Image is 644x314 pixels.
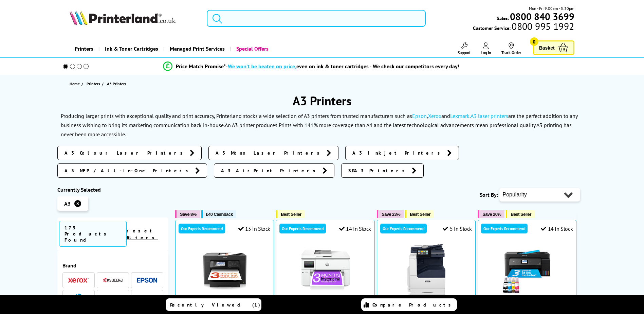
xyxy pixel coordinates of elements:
img: Printerland Logo [70,10,176,25]
span: A3 Mono Laser Printers [216,150,323,156]
span: Sales: [497,15,509,21]
a: A3 Inkjet Printers [345,146,459,160]
a: Epson [137,276,157,284]
div: 14 In Stock [339,225,371,232]
h1: A3 Printers [57,93,587,109]
span: Mon - Fri 9:00am - 5:30pm [529,5,574,12]
button: Save 8% [175,210,200,218]
a: Support [458,42,471,55]
a: Ink & Toner Cartridges [98,40,163,57]
p: An A3 printer produces Prints with 141% more coverage than A4 and the latest technological advanc... [61,122,572,138]
span: Best Seller [281,212,301,217]
a: Printers [87,80,102,87]
span: 0800 995 1992 [511,23,574,30]
span: A3 AirPrint Printers [221,167,319,174]
a: Printerland Logo [70,10,198,27]
span: Sort By: [480,191,498,198]
span: Ink & Toner Cartridges [105,40,158,57]
a: Printers [70,40,98,57]
div: 5 In Stock [443,225,472,232]
img: Epson EcoTank ET-15000 [502,244,553,295]
button: Best Seller [506,210,535,218]
a: A3 laser printers [471,112,508,119]
span: Save 8% [180,212,196,217]
b: 0800 840 3699 [510,10,574,23]
a: Canon [103,294,123,302]
a: Managed Print Services [163,40,230,57]
button: Save 23% [377,210,404,218]
span: £40 Cashback [206,212,233,217]
img: Xerox [68,278,89,283]
span: Compare Products [372,302,455,308]
a: A3 MFP / All-in-One Printers [57,163,207,178]
div: Currently Selected [57,186,169,193]
img: Kyocera [103,278,123,283]
a: Track Order [501,42,521,55]
a: reset filters [127,228,158,241]
div: Our Experts Recommend [481,224,528,233]
span: A3 [64,200,71,207]
div: Our Experts Recommend [279,224,326,233]
span: Basket [539,43,555,52]
img: HP [74,294,83,302]
img: Epson [137,278,157,283]
span: A3 Inkjet Printers [352,150,444,156]
a: Xerox [428,112,441,119]
a: Xerox VersaLink C7120DN [401,290,452,296]
p: Producing larger prints with exceptional quality and print accuracy, Printerland stocks a wide se... [61,112,577,128]
span: Customer Service: [473,23,574,31]
div: Brand [62,262,164,269]
a: HP OfficeJet Pro 9730e [300,290,351,296]
li: modal_Promise [54,60,569,72]
span: 0 [530,37,538,46]
img: Xerox VersaLink C7120DN [401,244,452,295]
a: Epson [412,112,427,119]
button: Best Seller [276,210,305,218]
span: Printers [87,80,100,87]
span: Best Seller [511,212,531,217]
a: Compare Products [361,298,457,311]
img: Epson WorkForce WF-7840DTWF [199,244,250,295]
a: HP [68,294,89,302]
span: Recently Viewed (1) [170,302,260,308]
a: Brother [137,294,157,302]
a: A3 Mono Laser Printers [208,146,338,160]
div: Our Experts Recommend [380,224,427,233]
span: A3 Printers [107,81,126,86]
span: Log In [481,50,491,55]
a: SRA3 Printers [341,163,424,178]
span: 173 Products Found [59,221,127,247]
a: Epson EcoTank ET-15000 [502,290,553,296]
button: Best Seller [405,210,434,218]
a: Basket 0 [533,40,574,55]
div: 15 In Stock [238,225,270,232]
a: A3 Colour Laser Printers [57,146,202,160]
span: Support [458,50,471,55]
a: A3 AirPrint Printers [214,163,334,178]
span: We won’t be beaten on price, [228,63,296,70]
span: Save 23% [382,212,400,217]
button: Save 20% [478,210,504,218]
a: Kyocera [103,276,123,284]
img: HP OfficeJet Pro 9730e [300,244,351,295]
span: A3 MFP / All-in-One Printers [65,167,192,174]
button: £40 Cashback [201,210,236,218]
div: Our Experts Recommend [179,224,225,233]
span: Price Match Promise* [176,63,226,70]
span: Best Seller [410,212,430,217]
div: - even on ink & toner cartridges - We check our competitors every day! [226,63,459,70]
span: A3 Colour Laser Printers [65,150,186,156]
a: Log In [481,42,491,55]
a: Xerox [68,276,89,284]
a: Home [70,80,81,87]
div: 14 In Stock [541,225,573,232]
span: Save 20% [482,212,501,217]
a: Epson WorkForce WF-7840DTWF [199,290,250,296]
a: Lexmark [450,112,470,119]
span: SRA3 Printers [348,167,408,174]
a: 0800 840 3699 [509,13,574,20]
a: Recently Viewed (1) [166,298,261,311]
a: Special Offers [230,40,274,57]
